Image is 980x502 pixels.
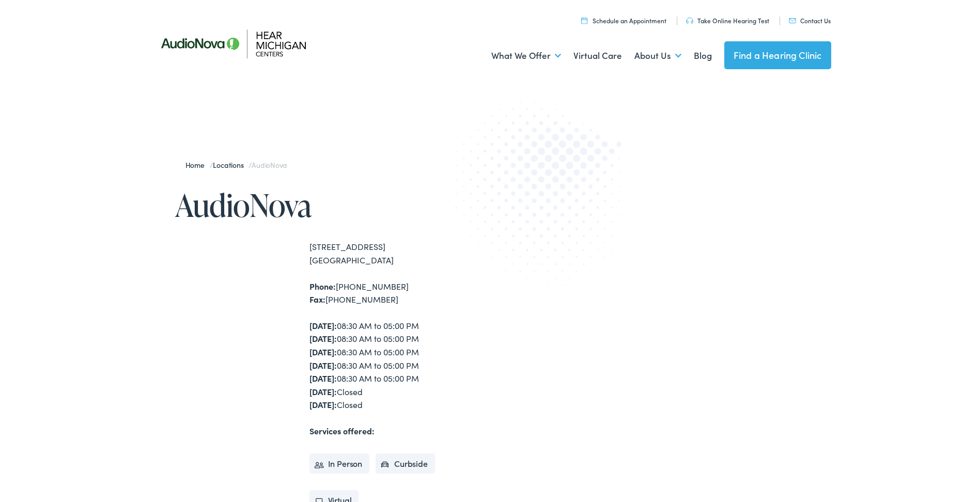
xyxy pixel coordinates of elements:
a: Schedule an Appointment [581,16,666,25]
strong: Phone: [309,280,336,292]
h1: AudioNova [175,188,490,222]
strong: Services offered: [309,425,375,436]
strong: [DATE]: [309,386,337,397]
strong: [DATE]: [309,333,337,344]
a: Blog [694,37,712,75]
strong: [DATE]: [309,372,337,384]
a: Find a Hearing Clinic [724,41,831,69]
a: Contact Us [789,16,831,25]
img: utility icon [686,18,693,24]
a: What We Offer [491,37,561,75]
strong: [DATE]: [309,346,337,357]
a: Take Online Hearing Test [686,16,769,25]
div: 08:30 AM to 05:00 PM 08:30 AM to 05:00 PM 08:30 AM to 05:00 PM 08:30 AM to 05:00 PM 08:30 AM to 0... [309,319,490,412]
img: utility icon [789,18,796,23]
a: About Us [634,37,681,75]
strong: [DATE]: [309,320,337,331]
div: [STREET_ADDRESS] [GEOGRAPHIC_DATA] [309,240,490,266]
a: Home [185,160,210,170]
span: / / [185,160,287,170]
img: utility icon [581,17,587,24]
li: In Person [309,453,370,474]
a: Locations [213,160,248,170]
strong: [DATE]: [309,399,337,410]
li: Curbside [376,453,435,474]
a: Virtual Care [573,37,622,75]
div: [PHONE_NUMBER] [PHONE_NUMBER] [309,280,490,306]
strong: Fax: [309,293,325,305]
span: AudioNova [252,160,287,170]
strong: [DATE]: [309,359,337,371]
